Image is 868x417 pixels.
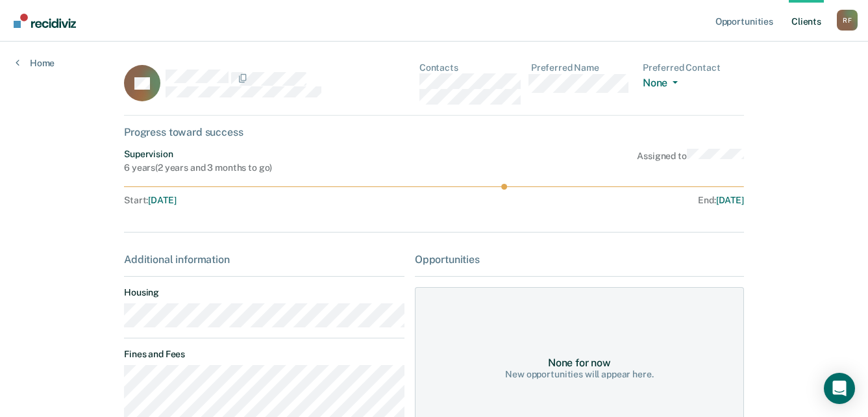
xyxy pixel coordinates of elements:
span: [DATE] [716,195,744,205]
a: Home [16,57,55,69]
div: End : [440,195,744,206]
span: [DATE] [148,195,176,205]
dt: Contacts [419,62,521,73]
dt: Housing [124,287,404,298]
div: None for now [548,357,611,369]
div: Start : [124,195,434,206]
dt: Preferred Contact [643,62,744,73]
div: Supervision [124,149,272,160]
div: New opportunities will appear here. [505,369,653,380]
img: Recidiviz [14,14,76,28]
dt: Fines and Fees [124,349,404,360]
div: Progress toward success [124,126,744,138]
div: Assigned to [637,149,744,173]
button: Profile dropdown button [837,10,858,31]
div: 6 years ( 2 years and 3 months to go ) [124,162,272,173]
div: Additional information [124,253,404,266]
dt: Preferred Name [531,62,632,73]
div: Opportunities [415,253,744,266]
div: Open Intercom Messenger [824,373,855,404]
button: None [643,77,683,92]
div: R F [837,10,858,31]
